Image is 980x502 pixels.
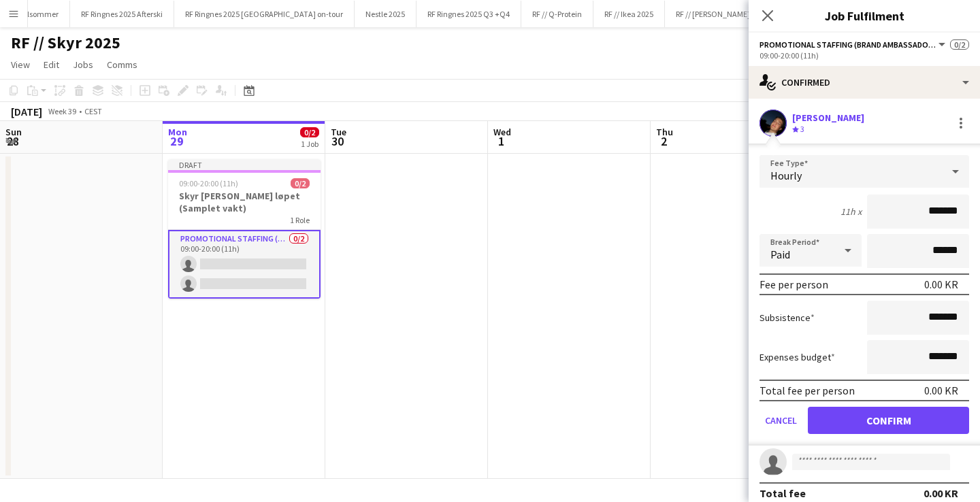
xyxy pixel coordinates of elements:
h3: Job Fulfilment [749,7,980,24]
div: Confirmed [749,66,980,99]
span: Week 39 [45,106,79,116]
a: Edit [38,56,65,73]
h1: RF // Skyr 2025 [11,33,120,53]
button: Nestle 2025 [355,1,416,27]
button: RF // Ikea 2025 [593,1,665,27]
div: CEST [84,106,102,116]
span: 0/2 [291,178,310,188]
div: [PERSON_NAME] [792,112,864,124]
div: Fee per person [759,278,828,291]
a: View [5,56,35,73]
span: Mon [168,126,187,138]
span: 28 [3,133,22,149]
div: 0.00 KR [924,278,958,291]
span: 29 [166,133,187,149]
button: Promotional Staffing (Brand Ambassadors) [759,39,947,50]
button: RF Ringnes 2025 Q3 +Q4 [416,1,521,27]
span: 09:00-20:00 (11h) [179,178,238,188]
span: Promotional Staffing (Brand Ambassadors) [759,39,936,50]
div: 11h x [840,205,862,218]
span: 1 Role [290,215,310,225]
app-card-role: Promotional Staffing (Brand Ambassadors)0/209:00-20:00 (11h) [168,230,321,299]
span: 1 [491,133,511,149]
span: Thu [656,126,673,138]
span: 2 [654,133,673,149]
span: View [11,58,30,71]
span: Edit [44,58,59,71]
div: Total fee [759,486,806,500]
span: Jobs [73,58,93,71]
div: 1 Job [301,139,318,149]
span: Sun [5,126,22,138]
div: Draft [168,159,321,170]
span: Wed [493,126,511,138]
button: RF // Q-Protein [521,1,593,27]
div: 09:00-20:00 (11h) [759,50,969,61]
button: RF // [PERSON_NAME] 2025 [665,1,779,27]
a: Comms [101,56,143,73]
span: Tue [331,126,346,138]
label: Subsistence [759,312,815,324]
button: Confirm [808,407,969,434]
span: 0/2 [300,127,319,137]
div: Total fee per person [759,384,855,397]
div: 0.00 KR [924,384,958,397]
button: RF Ringnes 2025 Afterski [70,1,174,27]
span: 0/2 [950,39,969,50]
app-job-card: Draft09:00-20:00 (11h)0/2Skyr [PERSON_NAME] løpet (Samplet vakt)1 RolePromotional Staffing (Brand... [168,159,321,299]
button: RF Ringnes 2025 [GEOGRAPHIC_DATA] on-tour [174,1,355,27]
h3: Skyr [PERSON_NAME] løpet (Samplet vakt) [168,190,321,214]
div: [DATE] [11,105,42,118]
div: 0.00 KR [924,486,958,500]
span: Paid [770,248,790,261]
a: Jobs [67,56,99,73]
button: Cancel [759,407,802,434]
span: 3 [800,124,804,134]
span: Comms [107,58,137,71]
span: Hourly [770,169,802,182]
span: 30 [329,133,346,149]
label: Expenses budget [759,351,835,363]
